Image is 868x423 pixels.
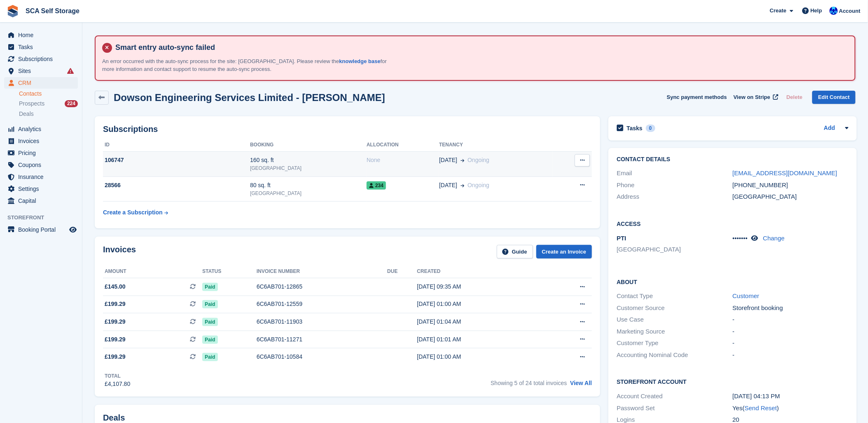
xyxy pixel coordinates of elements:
a: [EMAIL_ADDRESS][DOMAIN_NAME] [732,169,837,176]
th: Status [202,265,257,278]
span: £199.29 [105,335,126,344]
th: Amount [103,265,202,278]
span: Create [770,7,786,15]
a: Preview store [68,225,78,235]
button: Delete [783,91,806,104]
a: menu [4,171,78,183]
a: menu [4,183,78,195]
a: Deals [19,110,78,118]
span: Settings [18,183,68,195]
a: menu [4,159,78,171]
span: Storefront [7,214,82,222]
span: £199.29 [105,317,126,326]
a: Customer [732,292,759,299]
div: [GEOGRAPHIC_DATA] [732,192,848,202]
div: 80 sq. ft [250,181,367,190]
a: menu [4,147,78,159]
span: Paid [202,318,218,326]
div: Phone [617,181,732,190]
i: Smart entry sync failures have occurred [67,68,74,74]
span: Ongoing [468,157,489,163]
span: 234 [367,181,386,190]
span: Paid [202,353,218,361]
span: Paid [202,283,218,291]
div: [GEOGRAPHIC_DATA] [250,190,367,197]
a: menu [4,195,78,207]
div: 6C6AB701-11903 [257,317,387,326]
div: 160 sq. ft [250,156,367,164]
h2: Contact Details [617,156,848,163]
a: Contacts [19,90,78,98]
div: 6C6AB701-12865 [257,282,387,291]
a: SCA Self Storage [22,4,83,18]
span: Deals [19,110,34,118]
h2: Deals [103,413,125,423]
span: ( ) [743,404,779,411]
span: [DATE] [439,181,457,190]
div: Total [105,372,130,380]
div: Yes [732,404,848,413]
a: Add [824,124,835,133]
div: [DATE] 01:04 AM [417,317,543,326]
th: Due [387,265,417,278]
span: Coupons [18,159,68,171]
span: £199.29 [105,300,126,308]
h2: Storefront Account [617,377,848,385]
a: menu [4,65,78,77]
a: Edit Contact [812,91,856,104]
span: [DATE] [439,156,457,164]
p: An error occurred with the auto-sync process for the site: [GEOGRAPHIC_DATA]. Please review the f... [102,57,391,73]
img: Kelly Neesham [830,7,838,15]
a: Change [763,235,785,242]
span: ••••••• [732,235,748,242]
span: Tasks [18,41,68,53]
div: [GEOGRAPHIC_DATA] [250,164,367,172]
a: menu [4,41,78,53]
div: Accounting Nominal Code [617,350,732,360]
div: - [732,350,848,360]
div: 28566 [103,181,250,190]
span: Paid [202,336,218,344]
a: menu [4,29,78,41]
div: Account Created [617,392,732,401]
span: £145.00 [105,282,126,291]
span: Ongoing [468,182,489,188]
div: [PHONE_NUMBER] [732,181,848,190]
a: menu [4,53,78,65]
span: PTI [617,235,626,242]
a: menu [4,123,78,135]
h2: Invoices [103,245,136,258]
a: Prospects 224 [19,99,78,108]
a: knowledge base [339,58,380,64]
div: Contact Type [617,291,732,301]
div: - [732,315,848,324]
th: Created [417,265,543,278]
div: 6C6AB701-11271 [257,335,387,344]
span: Home [18,29,68,41]
span: Sites [18,65,68,77]
a: Create a Subscription [103,205,168,220]
span: Insurance [18,171,68,183]
div: [DATE] 04:13 PM [732,392,848,401]
span: Prospects [19,100,44,108]
a: View on Stripe [730,91,780,104]
span: Booking Portal [18,224,68,235]
div: 6C6AB701-10584 [257,352,387,361]
h2: Subscriptions [103,125,592,134]
img: stora-icon-8386f47178a22dfd0bd8f6a31ec36ba5ce8667c1dd55bd0f319d3a0aa187defe.svg [7,5,19,17]
span: Capital [18,195,68,207]
div: Storefront booking [732,303,848,313]
button: Sync payment methods [667,91,727,104]
span: Invoices [18,135,68,147]
th: Tenancy [439,139,553,152]
div: Email [617,169,732,178]
span: View on Stripe [734,93,770,101]
div: £4,107.80 [105,380,130,388]
div: [DATE] 01:01 AM [417,335,543,344]
th: Booking [250,139,367,152]
span: Paid [202,300,218,308]
a: Guide [497,245,533,258]
a: menu [4,224,78,235]
h2: Dowson Engineering Services Limited - [PERSON_NAME] [114,92,385,103]
h2: About [617,277,848,286]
